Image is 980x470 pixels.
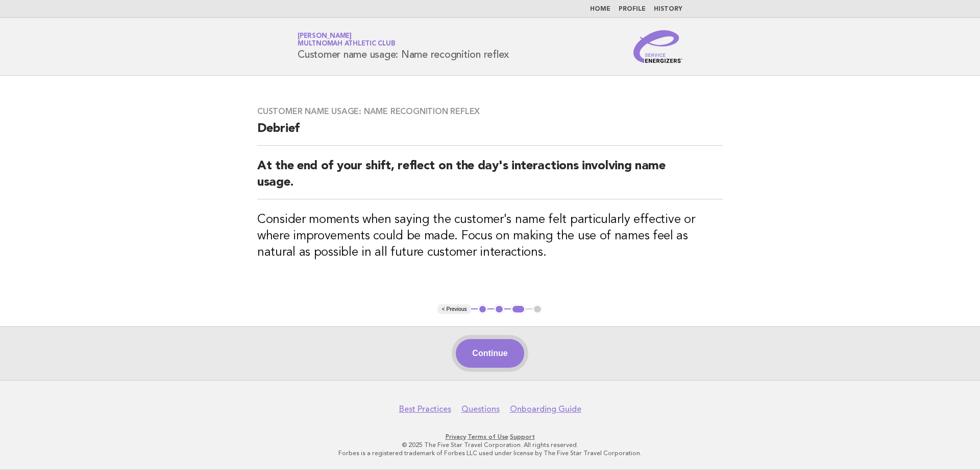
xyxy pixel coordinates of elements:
[510,433,535,440] a: Support
[446,433,466,440] a: Privacy
[654,6,682,12] a: History
[178,433,802,441] p: · ·
[461,404,500,414] a: Questions
[298,33,395,47] a: [PERSON_NAME]Multnomah Athletic Club
[298,41,395,48] span: Multnomah Athletic Club
[511,304,526,315] button: 3
[619,6,646,12] a: Profile
[257,158,723,199] h2: At the end of your shift, reflect on the day's interactions involving name usage.
[178,441,802,449] p: © 2025 The Five Star Travel Corporation. All rights reserved.
[298,33,509,60] h1: Customer name usage: Name recognition reflex
[468,433,508,440] a: Terms of Use
[257,106,723,117] h3: Customer name usage: Name recognition reflex
[633,30,682,63] img: Service Energizers
[510,404,581,414] a: Onboarding Guide
[478,304,488,315] button: 1
[178,449,802,457] p: Forbes is a registered trademark of Forbes LLC used under license by The Five Star Travel Corpora...
[456,339,524,368] button: Continue
[590,6,610,12] a: Home
[399,404,451,414] a: Best Practices
[257,121,723,146] h2: Debrief
[437,304,471,315] button: < Previous
[257,212,723,261] h3: Consider moments when saying the customer's name felt particularly effective or where improvement...
[494,304,504,315] button: 2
